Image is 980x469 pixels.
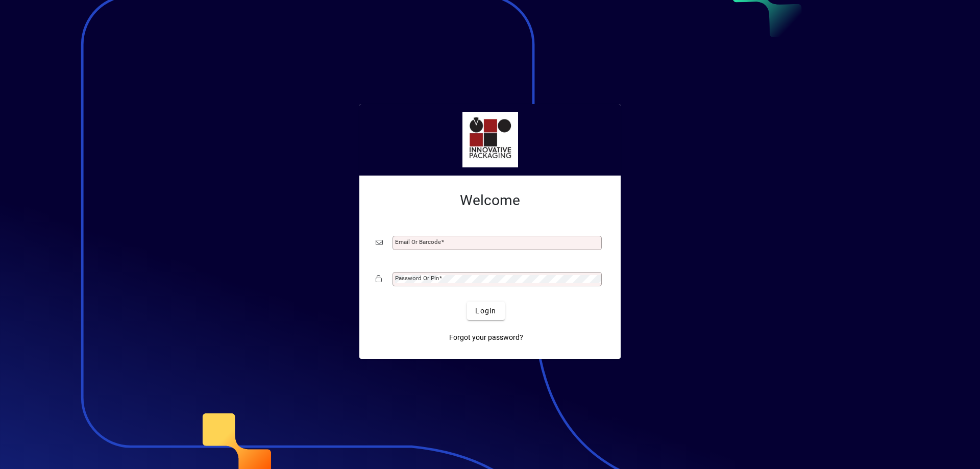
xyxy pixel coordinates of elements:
mat-label: Email or Barcode [395,238,441,245]
a: Forgot your password? [445,328,527,347]
button: Login [467,302,504,320]
mat-label: Password or Pin [395,275,439,282]
h2: Welcome [376,192,604,209]
span: Forgot your password? [449,332,523,343]
span: Login [475,306,496,316]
